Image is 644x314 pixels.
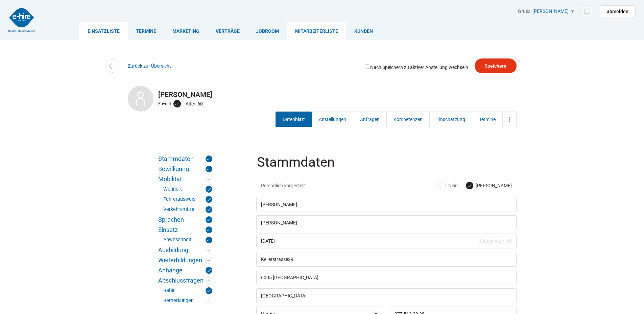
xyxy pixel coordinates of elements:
[600,5,636,18] a: abmelden
[163,237,212,243] a: Abwesenheit
[158,155,212,162] a: Stammdaten
[439,182,458,189] label: Nein
[256,288,517,303] input: Land
[472,112,503,127] a: Termine
[248,22,287,40] a: Jobroom
[386,112,430,127] a: Kompetenzen
[158,247,212,253] a: Ausbildung
[582,7,591,16] img: icon-notification.svg
[128,22,164,40] a: Termine
[363,64,468,70] label: Nach Speichern zu aktiver Anstellung wechseln
[256,197,517,212] input: Vorname
[158,257,212,264] a: Weiterbildungen
[256,215,517,230] input: Nachname
[475,58,517,73] input: Speichern
[256,252,517,267] input: Strasse / CO. Adresse
[429,112,472,127] a: Einschätzung
[163,206,212,213] a: Verkehrsmittel
[158,176,212,183] a: Mobilität
[128,91,517,99] h2: [PERSON_NAME]
[8,8,35,32] img: logo2.png
[261,182,344,189] span: Persönlich vorgestellt
[532,8,569,14] a: [PERSON_NAME]
[466,182,512,189] label: [PERSON_NAME]
[256,234,517,248] input: Geburtsdatum
[186,99,205,108] div: Alter: 60
[158,216,212,223] a: Sprachen
[365,65,369,69] input: Nach Speichern zu aktiver Anstellung wechseln
[346,22,381,40] a: Kunden
[164,22,208,40] a: Marketing
[163,287,212,294] a: Salär
[163,186,212,193] a: Wohnort
[287,22,346,40] a: Mitarbeiterliste
[158,226,212,233] a: Einsatz
[163,297,212,304] a: Bemerkungen
[208,22,248,40] a: Verträge
[163,196,212,203] a: Führerausweis
[158,267,212,274] a: Anhänge
[158,277,212,284] a: Abschlussfragen
[128,63,171,69] a: Zurück zur Übersicht
[312,112,353,127] a: Anstellungen
[158,166,212,172] a: Bewilligung
[353,112,387,127] a: Anfragen
[256,270,517,285] input: PLZ/Ort
[276,112,312,127] a: Datenblatt
[108,61,117,71] img: icon-arrow-left.svg
[256,155,518,177] legend: Stammdaten
[518,8,636,18] div: Grüezi
[79,22,128,40] a: Einsatzliste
